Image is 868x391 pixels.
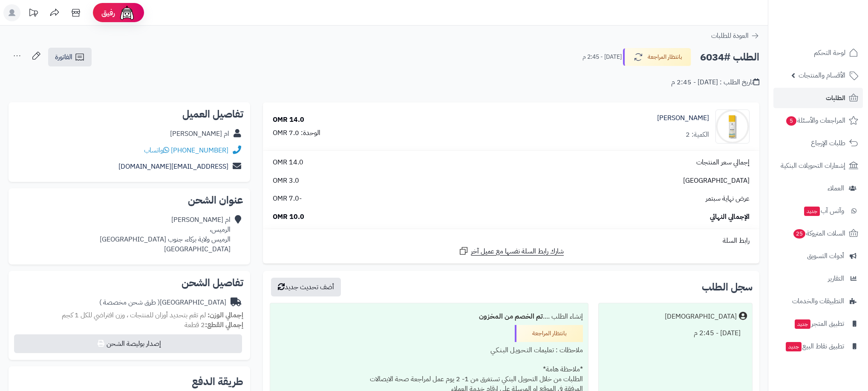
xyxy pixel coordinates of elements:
[471,247,564,256] span: شارك رابط السلة نفسها مع عميل آخر
[48,48,92,66] a: الفاتورة
[773,268,863,289] a: التقارير
[773,155,863,176] a: إشعارات التحويلات البنكية
[479,311,543,322] b: تم الخصم من المخزون
[706,194,750,204] span: عرض نهاية سبتمر
[170,129,229,139] div: ام [PERSON_NAME]
[55,52,72,62] span: الفاتورة
[273,212,304,222] span: 10.0 OMR
[773,291,863,311] a: التطبيقات والخدمات
[144,145,169,155] a: واتساب
[781,160,845,172] span: إشعارات التحويلات البنكية
[15,109,243,119] h2: تفاصيل العميل
[459,246,564,256] a: شارك رابط السلة نفسها مع عميل آخر
[15,278,243,288] h2: تفاصيل الشحن
[118,4,136,21] img: ai-face.png
[273,128,320,138] div: الوحدة: 7.0 OMR
[185,320,243,330] small: 2 قطعة
[793,227,845,239] span: السلات المتروكة
[23,4,44,23] a: تحديثات المنصة
[773,88,863,108] a: الطلبات
[773,223,863,244] a: السلات المتروكة25
[665,312,737,322] div: [DEMOGRAPHIC_DATA]
[273,194,302,204] span: -7.0 OMR
[793,229,806,239] span: 25
[515,325,583,342] div: بانتظار المراجعة
[785,115,845,126] span: المراجعات والأسئلة
[804,207,820,216] span: جديد
[583,53,622,61] small: [DATE] - 2:45 م
[700,49,759,66] h2: الطلب #6034
[702,282,753,292] h3: سجل الطلب
[773,201,863,221] a: وآتس آبجديد
[795,319,810,329] span: جديد
[118,161,228,172] a: [EMAIL_ADDRESS][DOMAIN_NAME]
[266,236,756,246] div: رابط السلة
[208,310,243,320] strong: إجمالي الوزن:
[710,212,750,222] span: الإجمالي النهائي
[773,246,863,266] a: أدوات التسويق
[773,110,863,131] a: المراجعات والأسئلة5
[273,115,304,125] div: 14.0 OMR
[100,215,231,254] div: ام [PERSON_NAME] الرميس، الرميس ولاية بركاء، جنوب [GEOGRAPHIC_DATA] [GEOGRAPHIC_DATA]
[273,176,299,186] span: 3.0 OMR
[716,109,749,144] img: 1739578407-cm52ejt6m0ni401kl3jol0g1m_MOISTURIZER-01-90x90.jpg
[271,278,341,296] button: أضف تحديث جديد
[623,48,691,66] button: بانتظار المراجعة
[62,310,206,320] span: لم تقم بتحديد أوزان للمنتجات ، وزن افتراضي للكل 1 كجم
[807,250,844,262] span: أدوات التسويق
[773,133,863,153] a: طلبات الإرجاع
[803,205,844,217] span: وآتس آب
[828,182,844,194] span: العملاء
[14,334,242,353] button: إصدار بوليصة الشحن
[192,377,243,387] h2: طريقة الدفع
[171,145,228,155] a: [PHONE_NUMBER]
[799,69,845,81] span: الأقسام والمنتجات
[794,318,844,330] span: تطبيق المتجر
[683,176,750,186] span: [GEOGRAPHIC_DATA]
[785,340,844,352] span: تطبيق نقاط البيع
[15,195,243,205] h2: عنوان الشحن
[811,137,845,149] span: طلبات الإرجاع
[205,320,243,330] strong: إجمالي القطع:
[275,308,583,325] div: إنشاء الطلب ....
[711,31,749,41] span: العودة للطلبات
[273,158,303,167] span: 14.0 OMR
[686,130,709,140] div: الكمية: 2
[810,6,860,24] img: logo-2.png
[773,178,863,198] a: العملاء
[814,47,845,59] span: لوحة التحكم
[773,43,863,63] a: لوحة التحكم
[657,113,709,123] a: [PERSON_NAME]
[773,313,863,334] a: تطبيق المتجرجديد
[696,158,750,167] span: إجمالي سعر المنتجات
[828,273,844,285] span: التقارير
[604,325,747,342] div: [DATE] - 2:45 م
[786,116,797,126] span: 5
[99,297,160,308] span: ( طرق شحن مخصصة )
[711,31,759,41] a: العودة للطلبات
[786,342,802,351] span: جديد
[826,92,845,104] span: الطلبات
[792,295,844,307] span: التطبيقات والخدمات
[99,298,226,308] div: [GEOGRAPHIC_DATA]
[671,78,759,87] div: تاريخ الطلب : [DATE] - 2:45 م
[773,336,863,356] a: تطبيق نقاط البيعجديد
[101,8,115,18] span: رفيق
